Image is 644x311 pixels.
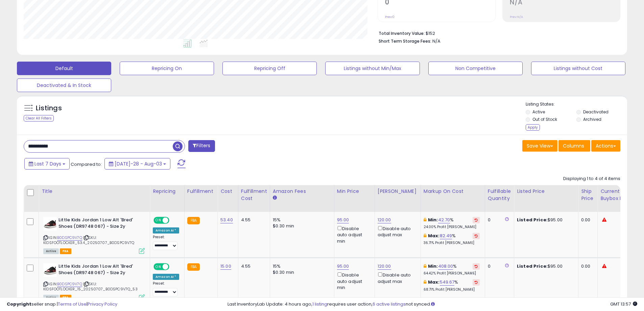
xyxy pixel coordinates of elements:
a: 120.00 [378,263,391,270]
li: $152 [379,29,615,37]
a: Privacy Policy [88,301,117,307]
span: [DATE]-28 - Aug-03 [115,160,162,167]
span: ON [154,264,163,270]
span: | SKU: KIDSFOOTLOCKER_53.4_20250707_B0DSPC9V7Q [43,235,135,245]
button: Repricing On [120,62,214,75]
div: 0.00 [581,263,592,269]
b: Short Term Storage Fees: [379,38,431,44]
button: Save View [522,140,557,152]
div: Current Buybox Price [600,188,635,202]
div: $95.00 [517,217,573,223]
img: 41xeW0YW27L._SL40_.jpg [43,217,57,230]
strong: Copyright [7,301,31,307]
a: 53.40 [220,217,233,223]
b: Listed Price: [517,217,548,223]
button: Last 7 Days [24,158,70,170]
b: Total Inventory Value: [379,30,425,36]
div: 0 [488,263,509,269]
label: Active [532,109,545,115]
b: Min: [428,263,438,269]
button: Listings without Cost [531,62,625,75]
div: % [424,263,480,276]
div: Fulfillment Cost [241,188,267,202]
div: Disable auto adjust max [378,271,415,284]
b: Listed Price: [517,263,548,269]
div: % [424,233,480,245]
div: Disable auto adjust max [378,225,415,238]
p: 64.42% Profit [PERSON_NAME] [424,271,480,276]
button: Listings without Min/Max [325,62,420,75]
button: Repricing Off [222,62,317,75]
div: Amazon AI * [153,227,179,234]
button: Non Competitive [428,62,523,75]
div: Amazon AI * [153,274,179,280]
small: Amazon Fees. [273,195,277,201]
a: 120.00 [378,217,391,223]
p: 24.00% Profit [PERSON_NAME] [424,225,480,229]
b: Min: [428,217,438,223]
h5: Listings [36,104,62,113]
b: Max: [428,232,440,239]
small: Prev: N/A [510,15,523,19]
div: $95.00 [517,263,573,269]
a: 408.00 [438,263,453,270]
span: FBA [60,248,71,254]
a: 15.00 [220,263,231,270]
div: Cost [220,188,235,195]
a: 42.70 [438,217,450,223]
div: Min Price [337,188,372,195]
label: Archived [583,116,601,122]
div: Ship Price [581,188,595,202]
a: 549.67 [440,279,455,286]
button: Actions [591,140,620,152]
img: 41xeW0YW27L._SL40_.jpg [43,263,57,277]
div: Apply [526,124,540,131]
div: 0 [488,217,509,223]
a: 95.00 [337,263,349,270]
div: ASIN: [43,217,145,253]
div: Disable auto adjust min [337,271,369,291]
span: ON [154,218,163,223]
a: 82.49 [440,232,452,239]
a: 95.00 [337,217,349,223]
div: 15% [273,217,329,223]
th: The percentage added to the cost of goods (COGS) that forms the calculator for Min & Max prices. [421,185,485,212]
b: Little Kids Jordan 1 Low Alt 'Bred' Shoes (DR9748 067) - Size 2y [58,263,141,277]
small: FBA [187,217,200,224]
button: Default [17,62,111,75]
span: N/A [432,38,440,44]
a: B0DSPC9V7Q [57,281,82,287]
div: % [424,279,480,292]
div: Preset: [153,281,179,296]
a: 6 active listings [373,301,406,307]
a: Terms of Use [58,301,87,307]
label: Deactivated [583,109,609,115]
span: | SKU: KIDSFOOTLOCKER_15_20250707_B0DSPC9V7Q_53 [43,281,138,291]
div: 15% [273,263,329,269]
small: FBA [187,263,200,271]
div: $0.30 min [273,269,329,275]
div: seller snap | | [7,301,117,308]
div: Displaying 1 to 4 of 4 items [563,176,620,182]
span: OFF [168,264,179,270]
label: Out of Stock [532,116,557,122]
b: Little Kids Jordan 1 Low Alt 'Bred' Shoes (DR9748 067) - Size 2y [58,217,141,231]
div: Fulfillable Quantity [488,188,511,202]
p: 36.71% Profit [PERSON_NAME] [424,241,480,245]
div: Last InventoryLab Update: 4 hours ago, requires user action, not synced. [228,301,637,308]
div: $0.30 min [273,223,329,229]
small: Prev: 0 [385,15,395,19]
div: Disable auto adjust min [337,225,369,244]
div: Title [42,188,147,195]
div: Repricing [153,188,182,195]
a: B0DSPC9V7Q [57,235,82,241]
span: Columns [563,142,584,149]
div: Listed Price [517,188,575,195]
span: All listings currently available for purchase on Amazon [43,248,59,254]
button: Deactivated & In Stock [17,79,111,92]
div: 4.55 [241,263,265,269]
span: OFF [168,218,179,223]
div: [PERSON_NAME] [378,188,418,195]
div: 0.00 [581,217,592,223]
div: Preset: [153,235,179,250]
